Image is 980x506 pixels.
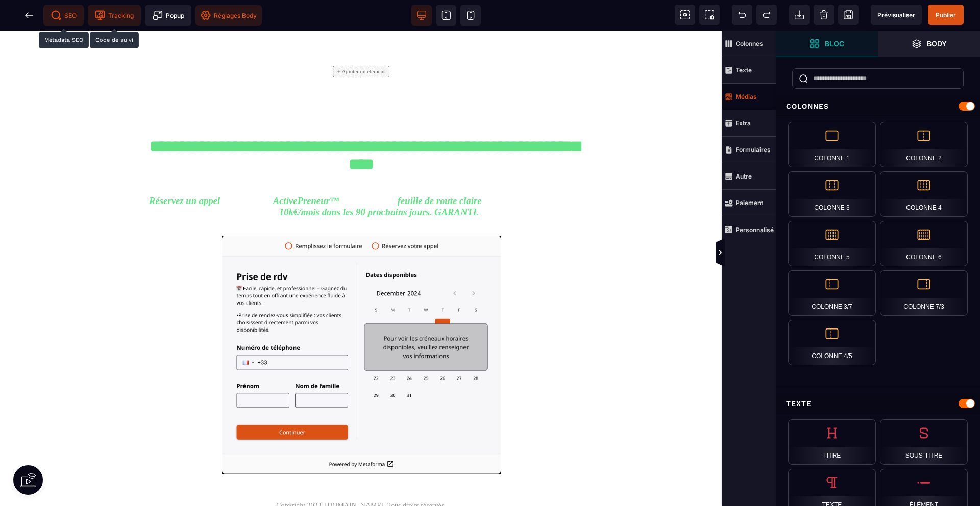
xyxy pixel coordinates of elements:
i: ActivePreneur™ [273,165,339,176]
span: Tracking [95,10,134,20]
div: Colonne 6 [880,221,968,266]
div: Texte [776,394,980,413]
div: Colonne 3/7 [788,270,876,316]
strong: Extra [736,119,751,127]
span: SEO [51,10,77,20]
span: Paiement [722,190,776,216]
strong: Bloc [825,40,844,47]
span: Enregistrer le contenu [928,5,964,25]
div: Colonne 1 [788,122,876,167]
span: Texte [722,57,776,84]
span: Autre [722,163,776,190]
div: Colonne 4 [880,171,968,217]
div: Colonne 2 [880,122,968,167]
span: Retour [19,5,39,26]
span: Voir tablette [436,5,456,26]
span: Prévisualiser [877,11,915,19]
span: Favicon [195,5,262,26]
span: Voir mobile [460,5,481,26]
img: 09952155035f594fdb566f33720bf394_Capture_d%E2%80%99e%CC%81cran_2024-12-05_a%CC%80_16.47.36.png [222,205,501,443]
div: Colonne 5 [788,221,876,266]
strong: Colonnes [736,40,763,47]
strong: Personnalisé [736,226,774,234]
div: Colonnes [776,97,980,116]
span: Médias [722,84,776,110]
i: feuille de route claire [398,165,482,176]
span: Nettoyage [814,5,834,25]
span: Réglages Body [201,10,257,20]
div: Titre [788,419,876,465]
span: Voir les composants [675,5,695,25]
span: Enregistrer [838,5,859,25]
div: Colonne 7/3 [880,270,968,316]
h3: avec l'équipe et obtenez une , étape par étape, pour arriver à [147,162,576,190]
strong: Formulaires [736,146,771,154]
strong: Médias [736,93,757,100]
span: Extra [722,110,776,137]
span: Code de suivi [88,5,141,26]
span: Rétablir [756,5,777,25]
span: Défaire [732,5,752,25]
span: Capture d'écran [699,5,720,25]
div: Colonne 3 [788,171,876,217]
span: Aperçu [871,5,922,25]
span: Publier [936,11,956,19]
div: Sous-titre [880,419,968,465]
i: 10k€/mois dans les 90 prochains jours. GARANTI. [279,176,479,187]
div: Colonne 4/5 [788,320,876,365]
span: Importer [789,5,810,25]
span: Afficher les vues [776,238,786,268]
strong: Autre [736,172,752,180]
strong: Paiement [736,199,763,207]
span: Popup [153,10,184,20]
span: Colonnes [722,31,776,57]
span: Voir bureau [411,5,432,26]
strong: Texte [736,66,752,74]
span: Formulaires [722,137,776,163]
span: Métadata SEO [43,5,84,26]
span: Ouvrir les blocs [776,31,878,57]
i: Réservez un appel [149,165,220,176]
span: Ouvrir les calques [878,31,980,57]
strong: Body [927,40,947,47]
span: Personnalisé [722,216,776,243]
span: Créer une alerte modale [145,5,191,26]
